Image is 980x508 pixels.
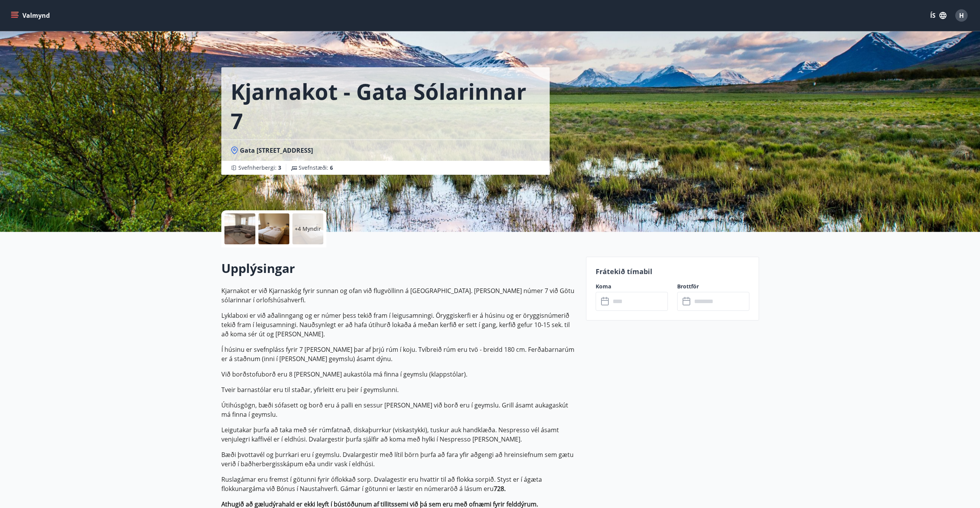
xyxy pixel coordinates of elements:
[238,164,281,172] span: Svefnherbergi :
[221,385,577,394] p: Tveir barnastólar eru til staðar, yfirleitt eru þeir í geymslunni.
[494,484,506,493] strong: 728.
[596,283,668,290] label: Koma
[221,475,577,493] p: Ruslagámar eru fremst í götunni fyrir óflokkað sorp. Dvalagestir eru hvattir til að flokka sorpið...
[221,260,577,277] h2: Upplýsingar
[240,146,313,155] span: Gata [STREET_ADDRESS]
[330,164,333,171] span: 6
[221,345,577,363] p: Í húsinu er svefnpláss fyrir 7 [PERSON_NAME] þar af þrjú rúm í koju. Tvíbreið rúm eru tvö - breid...
[299,164,333,172] span: Svefnstæði :
[221,370,577,379] p: Við borðstofuborð eru 8 [PERSON_NAME] aukastóla má finna í geymslu (klappstólar).
[596,266,749,276] p: Frátekið tímabil
[221,286,577,305] p: Kjarnakot er við Kjarnaskóg fyrir sunnan og ofan við flugvöllinn á [GEOGRAPHIC_DATA]. [PERSON_NAM...
[221,425,577,444] p: Leigutakar þurfa að taka með sér rúmfatnað, diskaþurrkur (viskastykki), tuskur auk handklæða. Nes...
[221,450,577,469] p: Bæði þvottavél og þurrkari eru í geymslu. Dvalargestir með lítil börn þurfa að fara yfir aðgengi ...
[9,9,53,22] button: menu
[231,77,540,135] h1: Kjarnakot - Gata sólarinnar 7
[952,6,971,25] button: H
[295,225,321,233] p: +4 Myndir
[221,311,577,339] p: Lyklaboxi er við aðalinngang og er númer þess tekið fram í leigusamningi. Öryggiskerfi er á húsin...
[959,11,964,20] span: H
[677,283,749,290] label: Brottför
[278,164,281,171] span: 3
[926,9,951,22] button: ÍS
[221,401,577,419] p: Útihúsgögn, bæði sófasett og borð eru á palli en sessur [PERSON_NAME] við borð eru í geymslu. Gri...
